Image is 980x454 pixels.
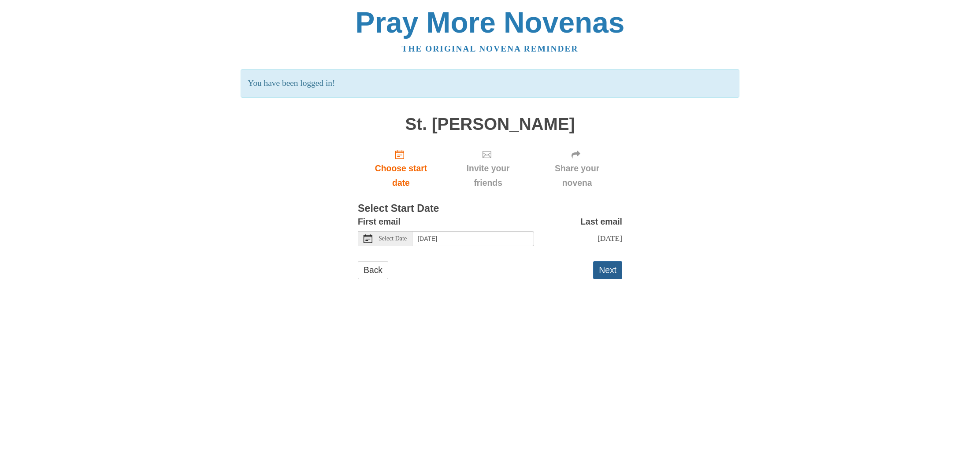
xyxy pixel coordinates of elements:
span: Select Date [379,236,407,242]
p: You have been logged in! [241,69,739,98]
span: [DATE] [598,234,622,243]
span: Choose start date [367,161,435,190]
a: Pray More Novenas [356,6,625,39]
div: Click "Next" to confirm your start date first. [444,142,532,195]
h3: Select Start Date [358,203,622,214]
span: Invite your friends [453,161,523,190]
a: The original novena reminder [402,44,579,53]
button: Next [593,261,622,279]
span: Share your novena [541,161,613,190]
div: Click "Next" to confirm your start date first. [532,142,622,195]
h1: St. [PERSON_NAME] [358,115,622,134]
a: Back [358,261,388,279]
label: Last email [580,214,622,229]
a: Choose start date [358,142,444,195]
label: First email [358,214,401,229]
